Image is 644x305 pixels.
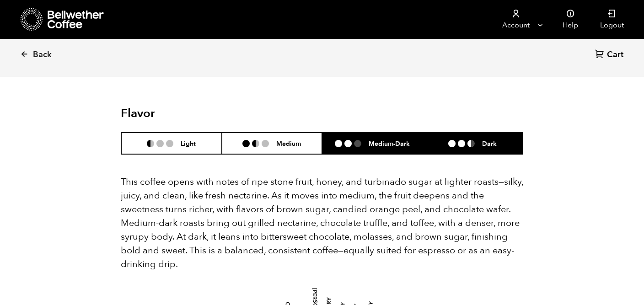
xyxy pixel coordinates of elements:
h6: Medium [276,139,301,147]
h6: Light [181,139,196,147]
a: Cart [595,49,626,61]
span: Back [33,49,52,60]
span: Cart [607,49,623,60]
p: This coffee opens with notes of ripe stone fruit, honey, and turbinado sugar at lighter roasts—si... [121,175,523,271]
h6: Medium-Dark [369,139,410,147]
h2: Flavor [121,107,255,121]
h6: Dark [482,139,497,147]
